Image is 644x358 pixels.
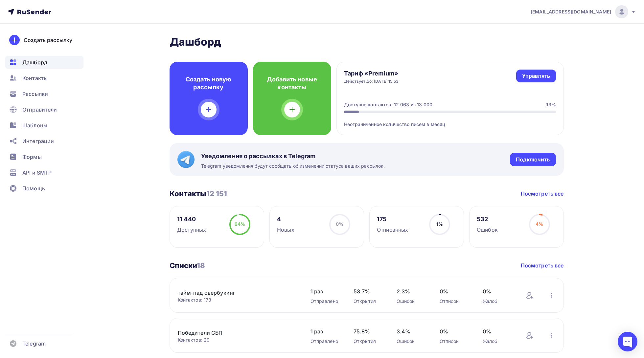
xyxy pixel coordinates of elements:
[440,287,470,295] span: 0%
[22,74,48,82] span: Контакты
[521,190,564,198] a: Посмотреть все
[22,121,47,129] span: Шаблоны
[22,106,57,114] span: Отправители
[197,261,205,270] span: 18
[201,152,385,160] span: Уведомления о рассылках в Telegram
[5,72,83,85] a: Контакты
[336,221,343,227] span: 0%
[177,226,206,234] div: Доступных
[344,101,432,108] div: Доступно контактов: 12 063 из 13 000
[24,36,72,44] div: Создать рассылку
[22,184,45,192] span: Помощь
[354,338,383,345] div: Открытия
[5,119,83,132] a: Шаблоны
[22,169,52,177] span: API и SMTP
[521,262,564,269] a: Посмотреть все
[22,340,46,347] span: Telegram
[264,75,321,91] h4: Добавить новые контакты
[277,215,294,223] div: 4
[483,298,513,305] div: Жалоб
[177,215,206,223] div: 11 440
[516,156,550,163] div: Подключить
[344,79,399,84] div: Действует до: [DATE] 15:53
[483,327,513,335] span: 0%
[440,327,470,335] span: 0%
[440,298,470,305] div: Отписок
[545,101,556,108] div: 93%
[522,72,550,80] div: Управлять
[5,103,83,116] a: Отправители
[170,35,564,49] h2: Дашборд
[22,90,48,98] span: Рассылки
[397,287,426,295] span: 2.3%
[354,287,383,295] span: 53.7%
[354,327,383,335] span: 75.8%
[235,221,245,227] span: 94%
[531,5,636,18] a: [EMAIL_ADDRESS][DOMAIN_NAME]
[22,153,42,161] span: Формы
[477,215,498,223] div: 532
[178,289,289,297] a: тайм-пад овербукинг
[440,338,470,345] div: Отписок
[5,87,83,100] a: Рассылки
[277,226,294,234] div: Новых
[344,113,556,128] div: Неограниченное количество писем в месяц
[180,75,237,91] h4: Создать новую рассылку
[5,150,83,163] a: Формы
[397,338,426,345] div: Ошибок
[536,221,543,227] span: 4%
[22,58,47,66] span: Дашборд
[397,298,426,305] div: Ошибок
[531,9,611,15] span: [EMAIL_ADDRESS][DOMAIN_NAME]
[377,226,408,234] div: Отписанных
[310,327,340,335] span: 1 раз
[354,298,383,305] div: Открытия
[5,56,83,69] a: Дашборд
[178,297,297,303] div: Контактов: 173
[170,189,227,198] h3: Контакты
[170,261,205,270] h3: Списки
[477,226,498,234] div: Ошибок
[483,287,513,295] span: 0%
[178,337,297,343] div: Контактов: 29
[344,70,399,77] h4: Тариф «Premium»
[310,298,340,305] div: Отправлено
[178,329,289,337] a: Победители СБП
[397,327,426,335] span: 3.4%
[310,338,340,345] div: Отправлено
[310,287,340,295] span: 1 раз
[201,163,385,169] span: Telegram уведомления будут сообщать об изменении статуса ваших рассылок.
[483,338,513,345] div: Жалоб
[206,189,227,198] span: 12 151
[22,137,54,145] span: Интеграции
[436,221,443,227] span: 1%
[377,215,408,223] div: 175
